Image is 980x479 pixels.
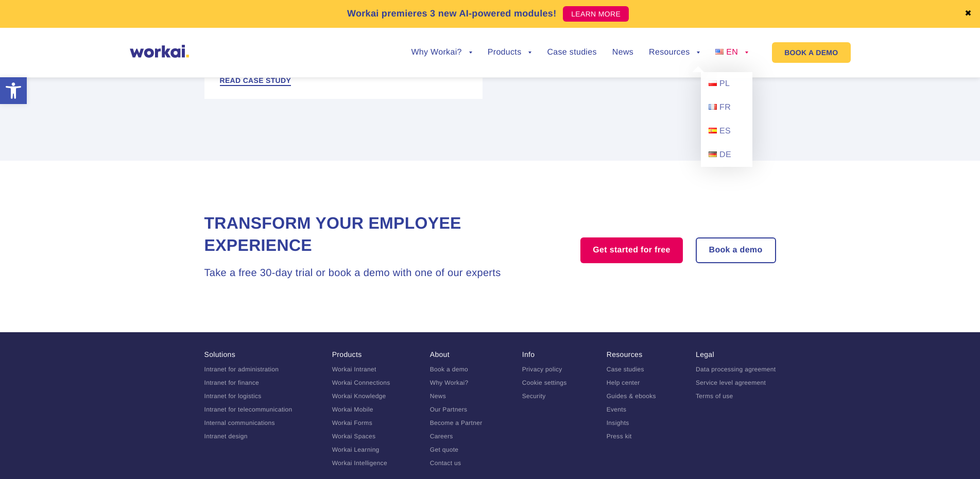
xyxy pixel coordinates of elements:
a: News [430,392,446,400]
a: Intranet for administration [204,366,279,373]
span: EN [726,48,738,57]
span: Read case study [220,77,291,84]
a: Get quote [430,446,459,453]
a: Workai Intelligence [332,459,387,467]
a: Products [488,48,532,57]
a: Solutions [204,350,235,358]
a: Case studies [607,366,644,373]
span: FR [719,103,731,112]
a: BOOK A DEMO [772,42,850,63]
a: News [612,48,633,57]
span: ES [719,127,731,135]
a: Intranet for finance [204,379,259,386]
a: Workai Spaces [332,433,376,440]
a: Security [522,392,546,400]
a: Careers [430,433,453,440]
a: Resources [649,48,700,57]
a: FR [701,96,752,119]
a: Workai Learning [332,446,380,453]
a: Legal [696,350,714,358]
a: Info [522,350,535,358]
a: Why Workai? [411,48,472,57]
iframe: Popup CTA [5,390,283,474]
h2: Transform your Employee Experience [204,212,529,256]
a: Products [332,350,362,358]
a: Events [607,406,627,413]
span: DE [719,150,731,159]
a: Book a demo [697,238,775,262]
a: Resources [607,350,643,358]
a: Insights [607,419,629,426]
a: LEARN MORE [563,6,629,22]
a: Workai Intranet [332,366,376,373]
a: Help center [607,379,640,386]
a: Service level agreement [696,379,766,386]
h3: Take a free 30-day trial or book a demo with one of our experts [204,265,529,281]
a: Our Partners [430,406,468,413]
a: Privacy policy [522,366,562,373]
a: Why Workai? [430,379,469,386]
a: Contact us [430,459,461,467]
a: About [430,350,450,358]
a: Cookie settings [522,379,567,386]
a: Press kit [607,433,632,440]
p: Workai premieres 3 new AI-powered modules! [347,7,557,21]
a: Become a Partner [430,419,483,426]
a: Guides & ebooks [607,392,656,400]
a: Terms of use [696,392,733,400]
a: Workai Connections [332,379,390,386]
span: PL [719,79,730,88]
a: Workai Forms [332,419,372,426]
a: Case studies [547,48,596,57]
a: PL [701,72,752,96]
a: Workai Mobile [332,406,373,413]
a: Data processing agreement [696,366,776,373]
a: Workai Knowledge [332,392,386,400]
a: Book a demo [430,366,468,373]
a: DE [701,143,752,167]
a: Get started for free [580,237,682,263]
a: ✖ [965,10,972,18]
a: ES [701,119,752,143]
